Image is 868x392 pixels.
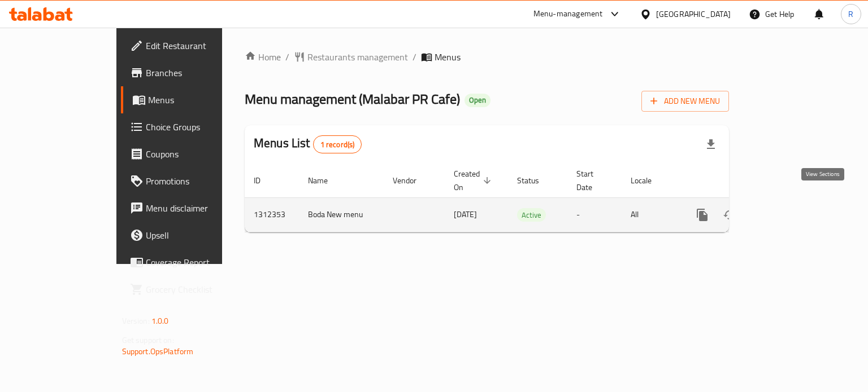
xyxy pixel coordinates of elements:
a: Choice Groups [121,113,262,140]
td: All [622,197,680,232]
span: Version: [122,314,150,328]
span: Get support on: [122,333,174,347]
a: Coupons [121,140,262,168]
li: / [285,50,289,64]
span: Start Date [576,167,608,194]
span: ID [254,174,275,187]
span: 1.0.0 [151,314,169,328]
button: Change Status [716,201,743,228]
div: [GEOGRAPHIC_DATA] [656,8,731,20]
span: Upsell [146,228,253,242]
a: Restaurants management [294,50,408,64]
h2: Menus List [254,135,362,153]
li: / [413,50,416,64]
span: Created On [454,167,494,194]
span: Branches [146,66,253,80]
span: Choice Groups [146,120,253,134]
span: Menus [148,93,253,107]
span: Open [465,95,491,105]
div: Active [517,208,546,222]
a: Home [245,50,281,64]
td: Boda New menu [299,197,384,232]
span: Name [308,174,342,187]
span: Add New Menu [650,94,720,108]
span: Restaurants management [307,50,408,64]
a: Upsell [121,222,262,249]
span: Grocery Checklist [146,283,253,296]
span: R [848,8,853,20]
button: Add New Menu [641,91,729,112]
a: Edit Restaurant [121,32,262,59]
td: 1312353 [245,197,299,232]
a: Menus [121,86,262,113]
span: Locale [631,174,666,187]
span: Vendor [393,174,431,187]
button: more [689,201,716,228]
span: Edit Restaurant [146,39,253,52]
table: enhanced table [245,164,806,232]
a: Branches [121,59,262,86]
nav: breadcrumb [245,50,729,64]
a: Support.OpsPlatform [122,344,194,359]
td: - [567,197,622,232]
span: Promotions [146,174,253,188]
span: Status [517,174,554,187]
a: Menu disclaimer [121,195,262,222]
span: Menu management ( Malabar PR Cafe ) [245,86,460,112]
div: Export file [697,131,724,158]
a: Promotions [121,168,262,195]
a: Grocery Checklist [121,276,262,303]
th: Actions [680,164,806,198]
span: Menu disclaimer [146,201,253,215]
div: Open [465,94,491,107]
span: Menus [435,50,461,64]
a: Coverage Report [121,249,262,276]
div: Total records count [313,135,362,153]
div: Menu-management [533,7,603,21]
span: [DATE] [454,207,477,222]
span: Coupons [146,147,253,161]
span: Active [517,209,546,222]
span: Coverage Report [146,256,253,269]
span: 1 record(s) [314,139,362,150]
